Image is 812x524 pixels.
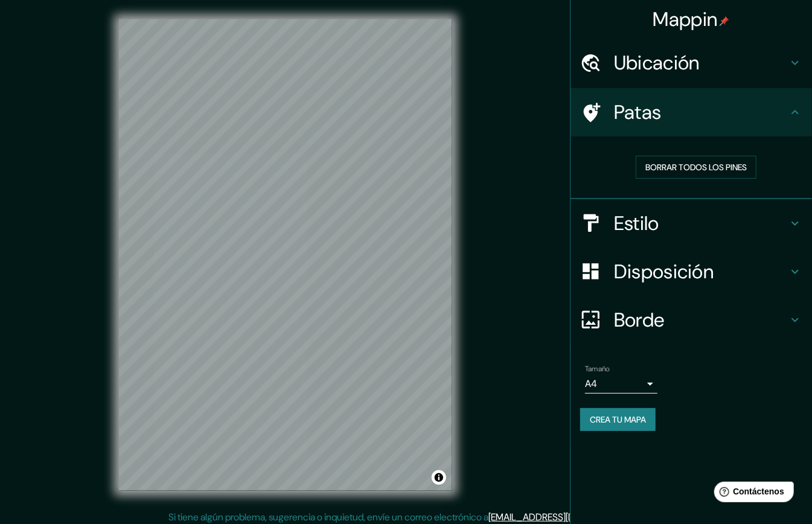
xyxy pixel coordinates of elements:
[614,211,659,236] font: Estilo
[705,477,799,511] iframe: Lanzador de widgets de ayuda
[645,162,747,173] font: Borrar todos los pines
[653,7,718,32] font: Mappin
[488,511,638,523] a: [EMAIL_ADDRESS][DOMAIN_NAME]
[636,156,756,179] button: Borrar todos los pines
[580,408,656,431] button: Crea tu mapa
[571,248,812,296] div: Disposición
[590,414,646,425] font: Crea tu mapa
[119,19,452,491] canvas: Mapa
[571,88,812,136] div: Patas
[720,16,729,26] img: pin-icon.png
[571,199,812,248] div: Estilo
[432,470,446,485] button: Activar o desactivar atribución
[571,296,812,344] div: Borde
[614,100,662,125] font: Patas
[585,377,597,390] font: A4
[168,511,488,523] font: Si tiene algún problema, sugerencia o inquietud, envíe un correo electrónico a
[585,364,610,374] font: Tamaño
[614,307,665,333] font: Borde
[585,374,657,394] div: A4
[614,259,714,284] font: Disposición
[571,39,812,87] div: Ubicación
[614,50,700,75] font: Ubicación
